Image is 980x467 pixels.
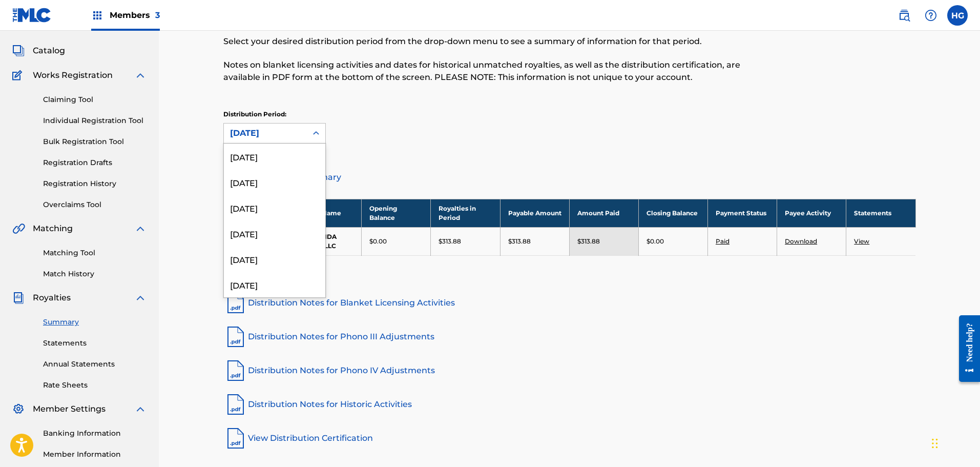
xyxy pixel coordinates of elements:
[12,69,26,82] img: Works Registration
[134,69,147,82] img: expand
[223,358,916,383] a: Distribution Notes for Phono IV Adjustments
[43,136,147,147] a: Bulk Registration Tool
[223,110,326,119] p: Distribution Period:
[224,220,325,246] div: [DATE]
[500,199,569,227] th: Payable Amount
[898,9,910,22] img: search
[223,324,916,349] a: Distribution Notes for Phono III Adjustments
[134,222,147,235] img: expand
[577,237,600,246] p: $313.88
[785,237,817,245] a: Download
[647,237,664,246] p: $0.00
[134,292,147,304] img: expand
[716,237,729,245] a: Paid
[43,338,147,349] a: Statements
[431,199,500,227] th: Royalties in Period
[223,291,248,315] img: pdf
[224,144,325,169] div: [DATE]
[223,59,757,84] p: Notes on blanket licensing activities and dates for historical unmatched royalties, as well as th...
[43,178,147,189] a: Registration History
[224,169,325,195] div: [DATE]
[12,403,25,415] img: Member Settings
[223,426,916,451] a: View Distribution Certification
[224,272,325,297] div: [DATE]
[43,449,147,460] a: Member Information
[33,403,106,415] span: Member Settings
[33,292,71,304] span: Royalties
[508,237,531,246] p: $313.88
[932,428,938,459] div: Drag
[925,9,937,22] img: help
[223,291,916,315] a: Distribution Notes for Blanket Licensing Activities
[12,45,65,57] a: CatalogCatalog
[777,199,846,227] th: Payee Activity
[854,237,869,245] a: View
[439,237,461,246] p: $313.88
[43,115,147,126] a: Individual Registration Tool
[155,10,160,20] span: 3
[43,317,147,328] a: Summary
[230,127,301,139] div: [DATE]
[12,8,52,23] img: MLC Logo
[43,157,147,168] a: Registration Drafts
[223,324,248,349] img: pdf
[224,195,325,220] div: [DATE]
[223,35,757,48] p: Select your desired distribution period from the drop-down menu to see a summary of information f...
[134,403,147,415] img: expand
[569,199,638,227] th: Amount Paid
[638,199,707,227] th: Closing Balance
[33,45,65,57] span: Catalog
[947,5,968,26] div: User Menu
[43,428,147,439] a: Banking Information
[12,45,25,57] img: Catalog
[43,94,147,105] a: Claiming Tool
[110,9,160,21] span: Members
[707,199,777,227] th: Payment Status
[951,307,980,390] iframe: Resource Center
[223,392,248,417] img: pdf
[12,292,25,304] img: Royalties
[894,5,914,26] a: Public Search
[12,222,25,235] img: Matching
[293,199,362,227] th: Payee Name
[224,246,325,272] div: [DATE]
[293,227,362,255] td: PURA VIDA MUSIC, LLC
[369,237,387,246] p: $0.00
[43,359,147,370] a: Annual Statements
[929,418,980,467] iframe: Chat Widget
[223,165,916,190] a: Distribution Summary
[362,199,431,227] th: Opening Balance
[33,222,73,235] span: Matching
[43,380,147,391] a: Rate Sheets
[43,248,147,258] a: Matching Tool
[12,20,74,32] a: SummarySummary
[223,392,916,417] a: Distribution Notes for Historic Activities
[91,9,103,22] img: Top Rightsholders
[33,69,113,82] span: Works Registration
[921,5,941,26] div: Help
[223,426,248,451] img: pdf
[43,199,147,210] a: Overclaims Tool
[223,358,248,383] img: pdf
[846,199,915,227] th: Statements
[43,269,147,279] a: Match History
